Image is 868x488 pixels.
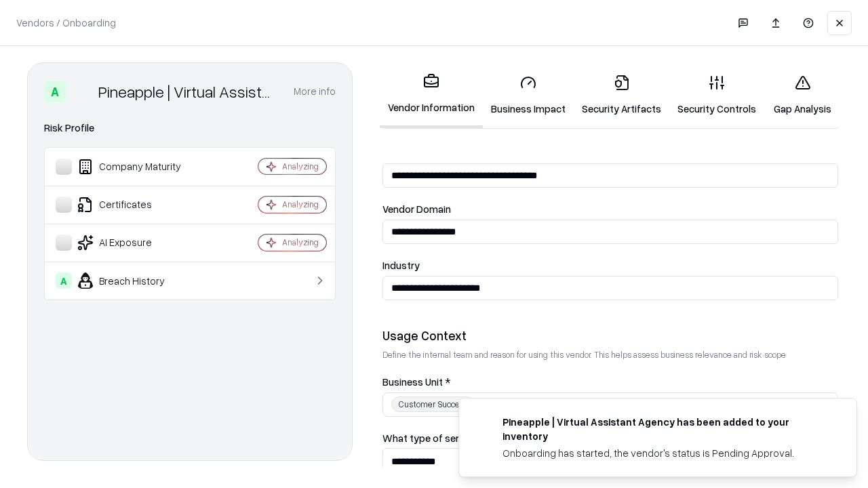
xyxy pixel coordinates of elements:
div: Breach History [56,272,218,289]
a: Vendor Information [380,62,483,128]
label: Vendor Domain [382,204,838,214]
div: Risk Profile [44,120,336,136]
div: Pineapple | Virtual Assistant Agency [98,81,277,102]
p: Define the internal team and reason for using this vendor. This helps assess business relevance a... [382,349,838,361]
button: More info [294,79,336,104]
div: Analyzing [282,199,319,210]
a: Business Impact [483,64,574,127]
button: Customer Success [382,392,838,417]
label: Industry [382,260,838,270]
div: Analyzing [282,161,319,172]
label: What type of service does the vendor provide? * [382,433,838,443]
a: Security Controls [669,64,764,127]
p: Vendors / Onboarding [16,16,116,30]
div: Pineapple | Virtual Assistant Agency has been added to your inventory [502,415,824,443]
div: Usage Context [382,327,838,344]
div: AI Exposure [56,235,218,251]
div: Certificates [56,197,218,213]
div: Onboarding has started, the vendor's status is Pending Approval. [502,446,824,460]
img: trypineapple.com [475,415,492,431]
div: Analyzing [282,237,319,248]
div: Customer Success [391,396,475,412]
a: Gap Analysis [764,64,841,127]
label: Business Unit * [382,377,838,387]
a: Security Artifacts [574,64,669,127]
div: A [56,272,72,289]
img: Pineapple | Virtual Assistant Agency [71,81,93,102]
div: Company Maturity [56,159,218,175]
div: A [44,81,66,102]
